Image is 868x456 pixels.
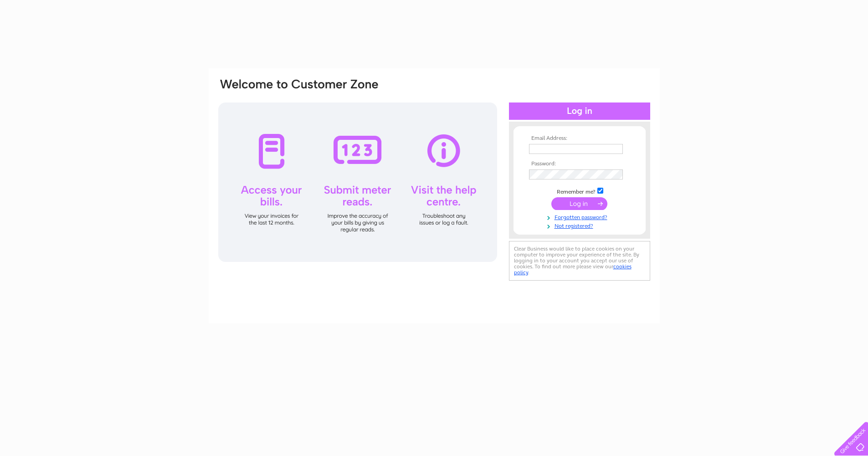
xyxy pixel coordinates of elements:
a: Forgotten password? [529,212,632,221]
div: Clear Business would like to place cookies on your computer to improve your experience of the sit... [509,241,650,281]
input: Submit [551,197,607,210]
th: Email Address: [527,135,632,142]
td: Remember me? [527,186,632,195]
th: Password: [527,161,632,167]
a: cookies policy [514,263,632,276]
a: Not registered? [529,221,632,230]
